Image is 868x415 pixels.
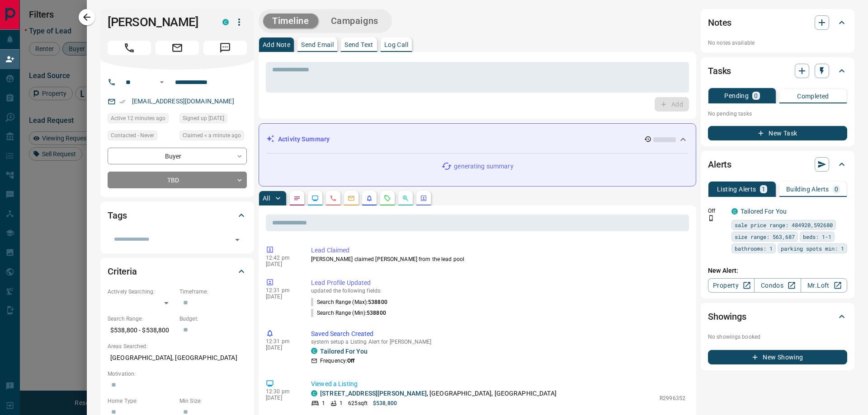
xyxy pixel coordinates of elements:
span: sale price range: 484920,592680 [735,220,833,229]
p: [GEOGRAPHIC_DATA], [GEOGRAPHIC_DATA] [108,350,247,365]
p: 1 [322,399,325,407]
h2: Alerts [708,157,731,172]
p: 12:30 pm [266,388,297,395]
div: condos.ca [222,19,229,25]
div: Buyer [108,148,247,164]
div: Mon Aug 11 2025 [179,113,247,126]
p: 12:31 pm [266,287,297,294]
p: 0 [754,93,758,99]
div: Alerts [708,154,847,175]
h2: Tasks [708,64,731,78]
p: Timeframe: [179,288,247,296]
div: Notes [708,12,847,33]
p: Pending [724,93,749,99]
p: Lead Claimed [311,246,685,255]
p: 12:42 pm [266,255,297,261]
a: Mr.Loft [801,278,847,293]
h2: Showings [708,309,746,324]
svg: Calls [330,195,337,202]
div: TBD [108,172,247,188]
p: Add Note [263,42,290,48]
span: Email [156,41,199,55]
p: Frequency: [320,357,354,365]
p: Completed [797,93,829,99]
span: Message [203,41,247,55]
p: [DATE] [266,261,297,267]
p: Areas Searched: [108,342,247,350]
a: Tailored For You [320,348,368,355]
span: 538800 [367,310,386,316]
p: 1 [340,399,343,407]
p: 0 [835,186,838,192]
h1: [PERSON_NAME] [108,15,209,29]
svg: Agent Actions [420,195,427,202]
a: [STREET_ADDRESS][PERSON_NAME] [320,390,427,397]
svg: Push Notification Only [708,215,714,221]
p: Viewed a Listing [311,379,685,389]
svg: Email Verified [119,98,126,105]
button: Campaigns [322,14,387,28]
p: [DATE] [266,294,297,300]
p: No notes available [708,39,847,47]
svg: Notes [293,195,301,202]
span: 538800 [368,299,387,305]
div: condos.ca [311,390,317,396]
p: Search Range (Max) : [311,298,387,306]
p: , [GEOGRAPHIC_DATA], [GEOGRAPHIC_DATA] [320,389,557,398]
div: Showings [708,306,847,327]
span: Claimed < a minute ago [183,131,241,140]
p: Send Text [344,42,373,48]
h2: Tags [108,208,127,223]
span: Signed up [DATE] [183,114,224,123]
p: generating summary [454,162,513,171]
svg: Emails [348,195,355,202]
p: [PERSON_NAME] claimed [PERSON_NAME] from the lead pool [311,255,685,263]
p: Send Email [301,42,334,48]
p: Listing Alerts [717,186,756,192]
a: Tailored For You [741,208,787,215]
div: Sun Aug 17 2025 [108,113,175,126]
p: Search Range (Min) : [311,309,386,317]
span: bathrooms: 1 [735,244,773,253]
div: Criteria [108,261,247,282]
span: Active 12 minutes ago [111,114,165,123]
div: condos.ca [731,208,738,214]
p: 625 sqft [348,399,368,407]
svg: Listing Alerts [366,195,373,202]
p: Search Range: [108,315,175,323]
p: Log Call [384,42,408,48]
p: Actively Searching: [108,288,175,296]
a: [EMAIL_ADDRESS][DOMAIN_NAME] [132,98,234,105]
span: Call [108,41,151,55]
span: beds: 1-1 [803,232,831,241]
div: Sun Aug 17 2025 [179,131,247,143]
p: All [263,195,270,201]
p: Building Alerts [786,186,829,192]
p: 12:31 pm [266,338,297,345]
div: Tags [108,205,247,226]
svg: Requests [384,195,391,202]
p: Min Size: [179,397,247,405]
span: parking spots min: 1 [781,244,844,253]
div: Tasks [708,60,847,82]
div: Activity Summary [266,131,689,148]
p: New Alert: [708,266,847,275]
button: New Task [708,126,847,140]
h2: Notes [708,15,731,30]
span: size range: 563,687 [735,232,795,241]
strong: Off [347,358,354,364]
svg: Lead Browsing Activity [311,195,319,202]
button: Open [156,77,167,88]
p: $538,800 [373,399,397,407]
p: 1 [762,186,765,192]
span: Contacted - Never [111,131,154,140]
p: R2996352 [660,394,685,402]
p: No showings booked [708,333,847,341]
p: [DATE] [266,395,297,401]
a: Property [708,278,755,293]
div: condos.ca [311,348,317,354]
button: Timeline [263,14,318,28]
p: Off [708,207,726,215]
button: New Showing [708,350,847,364]
p: Lead Profile Updated [311,278,685,288]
